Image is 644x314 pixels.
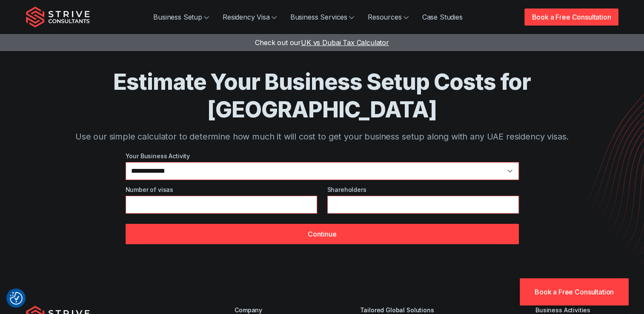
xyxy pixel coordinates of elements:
a: Book a Free Consultation [520,278,629,305]
span: UK vs Dubai Tax Calculator [301,38,389,47]
a: Case Studies [415,9,469,26]
h1: Estimate Your Business Setup Costs for [GEOGRAPHIC_DATA] [60,68,584,123]
label: Number of visas [126,185,317,194]
a: Business Services [283,9,361,26]
button: Consent Preferences [10,292,23,305]
img: Strive Consultants [26,6,90,28]
p: Use our simple calculator to determine how much it will cost to get your business setup along wit... [60,130,584,143]
a: Check out ourUK vs Dubai Tax Calculator [255,38,389,47]
a: Book a Free Consultation [524,9,618,26]
a: Business Setup [146,9,216,26]
label: Shareholders [327,185,519,194]
a: Residency Visa [216,9,283,26]
button: Continue [126,224,519,244]
label: Your Business Activity [126,151,519,160]
a: Resources [361,9,415,26]
img: Revisit consent button [10,292,23,305]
